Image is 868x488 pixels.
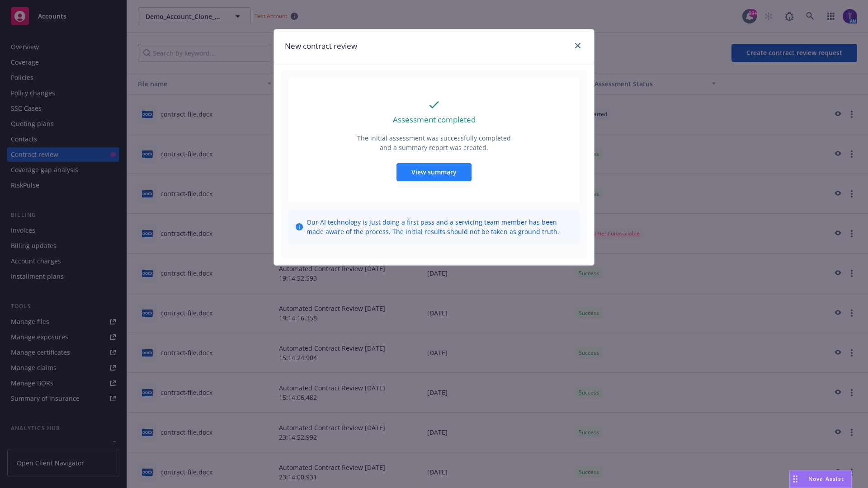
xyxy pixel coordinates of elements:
button: Nova Assist [789,470,852,488]
span: Our AI technology is just doing a first pass and a servicing team member has been made aware of t... [307,217,572,236]
span: View summary [411,168,457,176]
button: View summary [396,163,472,181]
p: Assessment completed [393,114,476,126]
p: The initial assessment was successfully completed and a summary report was created. [356,133,512,152]
a: close [572,40,583,51]
span: Nova Assist [808,475,844,483]
h1: New contract review [285,40,357,52]
div: Drag to move [790,470,801,488]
